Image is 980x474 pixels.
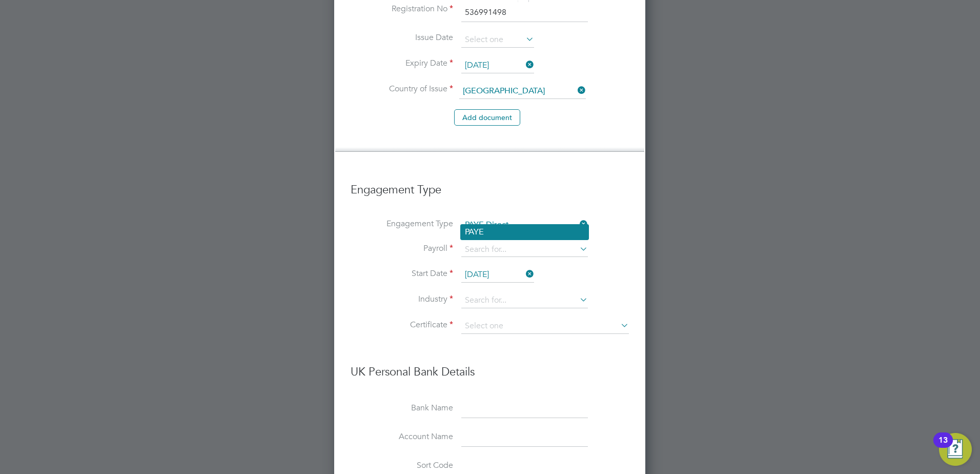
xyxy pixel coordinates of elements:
label: Sort Code [351,460,453,471]
input: Select one [461,218,588,232]
input: Select one [461,58,534,73]
label: Country of Issue [351,84,453,94]
div: 13 [938,440,948,453]
input: Search for... [461,293,588,308]
label: Industry [351,294,453,305]
input: Select one [461,32,534,48]
h3: UK Personal Bank Details [351,354,629,380]
label: Start Date [351,268,453,279]
label: Certificate [351,320,453,330]
label: Registration No [351,4,453,14]
input: Search for... [459,84,586,99]
input: Select one [461,267,534,283]
label: Account Name [351,431,453,442]
label: Issue Date [351,32,453,43]
label: Bank Name [351,403,453,413]
input: Select one [461,319,629,334]
label: Payroll [351,243,453,254]
label: Expiry Date [351,58,453,69]
input: Search for... [461,243,588,257]
h3: Engagement Type [351,172,629,197]
label: Engagement Type [351,219,453,229]
button: Open Resource Center, 13 new notifications [939,433,972,466]
li: PAYE [461,225,588,240]
button: Add document [454,109,520,126]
